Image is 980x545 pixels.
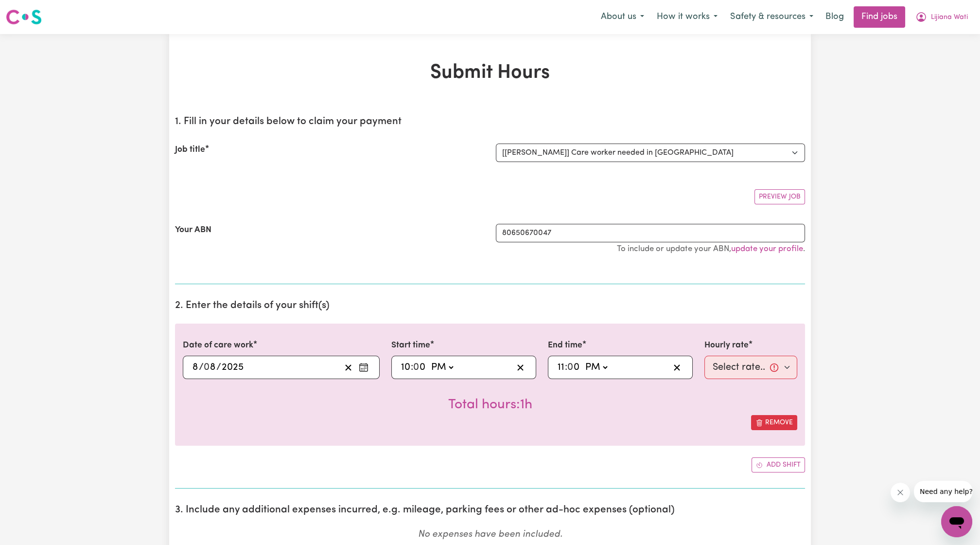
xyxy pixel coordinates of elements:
label: Job title [175,144,205,156]
a: Find jobs [854,6,905,28]
span: Lijiana Wati [931,12,968,23]
iframe: Message from company [914,481,972,502]
label: Hourly rate [704,339,749,352]
label: End time [548,339,582,352]
button: Add another shift [752,457,805,472]
input: -- [557,360,565,375]
button: My Account [909,7,974,27]
label: Start time [391,339,430,352]
span: : [565,362,567,373]
button: About us [595,7,650,27]
a: Blog [820,6,850,28]
a: update your profile [731,245,803,253]
span: 0 [567,363,573,372]
button: Clear date [341,360,356,375]
label: Date of care work [183,339,253,352]
h2: 2. Enter the details of your shift(s) [175,300,805,312]
button: Remove this shift [751,415,797,430]
span: 0 [413,363,419,372]
span: / [199,362,204,373]
a: Careseekers logo [6,6,42,28]
span: / [216,362,221,373]
input: -- [204,360,216,375]
input: -- [401,360,411,375]
button: Safety & resources [724,7,820,27]
img: Careseekers logo [6,8,42,26]
span: Need any help? [6,7,59,15]
h2: 1. Fill in your details below to claim your payment [175,116,805,128]
input: -- [192,360,199,375]
span: 0 [204,363,210,372]
button: How it works [650,7,724,27]
label: Your ABN [175,224,211,236]
input: ---- [221,360,244,375]
iframe: Close message [891,483,910,502]
iframe: Button to launch messaging window [941,506,972,537]
h2: 3. Include any additional expenses incurred, e.g. mileage, parking fees or other ad-hoc expenses ... [175,504,805,516]
span: : [411,362,413,373]
em: No expenses have been included. [418,530,562,539]
button: Enter the date of care work [356,360,371,375]
small: To include or update your ABN, . [617,245,805,253]
h1: Submit Hours [175,61,805,85]
input: -- [568,360,581,375]
span: Total hours worked: 1 hour [448,398,532,412]
input: -- [414,360,427,375]
button: Preview Job [754,189,805,204]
